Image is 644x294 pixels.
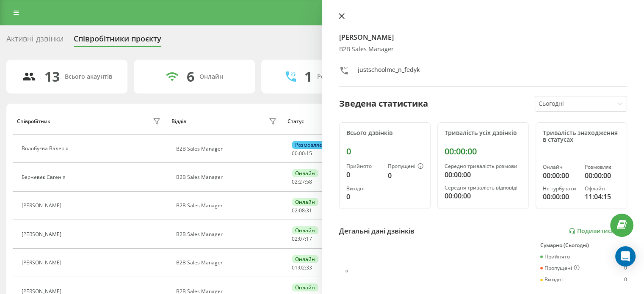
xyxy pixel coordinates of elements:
div: Волобуєва Валерія [22,146,71,151]
div: 00:00:00 [445,170,522,180]
div: B2B Sales Manager [176,146,279,152]
div: Середня тривалість розмови [445,163,522,169]
div: Відділ [171,118,186,124]
div: 0 [346,146,423,157]
div: Сумарно (Сьогодні) [540,242,627,248]
span: 02 [292,207,298,214]
div: B2B Sales Manager [176,203,279,209]
div: Онлайн [292,255,318,263]
a: Подивитись звіт [569,228,627,235]
div: Онлайн [292,198,318,206]
div: Онлайн [292,169,318,177]
div: Тривалість знаходження в статусах [543,129,620,144]
div: 11:04:15 [585,192,620,202]
div: B2B Sales Manager [176,260,279,266]
div: 00:00:00 [445,191,522,201]
span: 07 [299,235,305,242]
span: 17 [306,235,312,242]
div: Статус [287,118,304,124]
div: [PERSON_NAME] [22,260,64,266]
span: 08 [299,207,305,214]
div: Тривалість усіх дзвінків [445,129,522,137]
div: : : [292,236,312,242]
h4: [PERSON_NAME] [339,32,627,42]
div: : : [292,179,312,185]
div: Зведена статистика [339,97,428,110]
div: Онлайн [292,283,318,291]
span: 01 [292,264,298,271]
div: 0 [346,170,381,180]
span: 31 [306,207,312,214]
span: 00 [299,150,305,157]
div: Співробітник [17,118,50,124]
div: [PERSON_NAME] [22,203,64,209]
div: Прийнято [346,163,381,169]
div: Не турбувати [543,186,578,192]
div: 00:00:00 [543,170,578,181]
div: Детальні дані дзвінків [339,226,415,236]
text: 0 [345,269,348,273]
span: 15 [306,150,312,157]
span: 58 [306,178,312,185]
div: Активні дзвінки [6,34,64,47]
div: Онлайн [292,226,318,234]
div: [PERSON_NAME] [22,231,64,237]
div: B2B Sales Manager [339,46,627,53]
div: Розмовляє [292,141,325,149]
div: Середня тривалість відповіді [445,185,522,191]
div: 00:00:00 [585,170,620,181]
span: 02 [292,178,298,185]
div: Пропущені [388,163,423,170]
span: 33 [306,264,312,271]
span: 27 [299,178,305,185]
div: Розмовляють [317,73,358,80]
div: 0 [388,170,423,181]
div: Вихідні [540,277,563,283]
div: Прийнято [540,254,570,260]
div: : : [292,208,312,214]
div: B2B Sales Manager [176,174,279,180]
div: Всього дзвінків [346,129,423,137]
div: 13 [44,69,60,85]
div: 00:00:00 [445,146,522,157]
div: 1 [304,69,312,85]
div: Офлайн [585,186,620,192]
span: 02 [299,264,305,271]
div: Розмовляє [585,164,620,170]
div: Open Intercom Messenger [615,246,636,267]
div: 0 [624,265,627,272]
div: : : [292,265,312,271]
div: 0 [624,277,627,283]
div: Онлайн [543,164,578,170]
div: Співробітники проєкту [74,34,161,47]
div: Вихідні [346,186,381,192]
div: justschoolme_n_fedyk [358,66,420,78]
div: Пропущені [540,265,580,272]
div: : : [292,151,312,157]
div: 6 [187,69,194,85]
div: Онлайн [199,73,223,80]
span: 00 [292,150,298,157]
div: Всього акаунтів [65,73,112,80]
span: 02 [292,235,298,242]
div: Берневек Євгенія [22,174,68,180]
div: 0 [346,192,381,202]
div: 00:00:00 [543,192,578,202]
div: B2B Sales Manager [176,231,279,237]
